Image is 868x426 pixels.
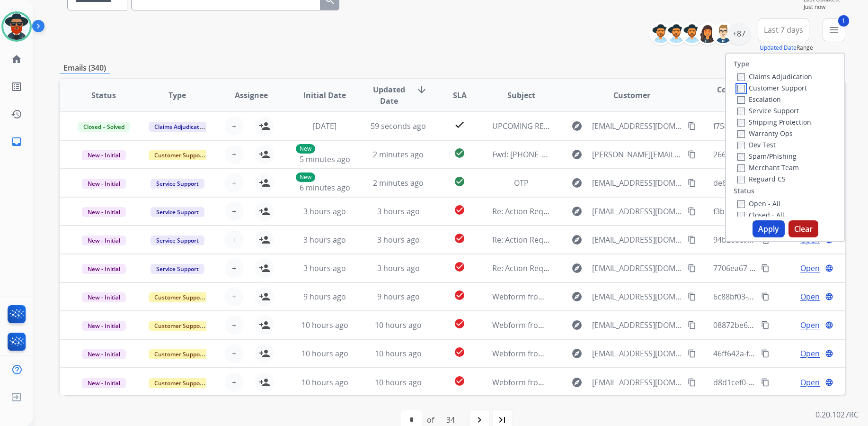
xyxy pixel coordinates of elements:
span: + [232,206,236,217]
span: Customer Support [149,349,210,359]
mat-icon: list_alt [11,81,22,92]
span: 3 hours ago [303,263,346,273]
button: + [225,202,244,221]
input: Shipping Protection [737,119,745,127]
span: OTP [514,178,529,188]
span: + [232,319,236,331]
mat-icon: inbox [11,136,22,147]
p: Emails (340) [60,62,110,74]
label: Closed - All [737,210,784,219]
input: Claims Adjudication [737,73,745,81]
mat-icon: content_copy [688,378,696,387]
input: Merchant Team [737,164,745,172]
input: Service Support [737,108,745,115]
button: + [225,145,244,164]
mat-icon: explore [571,377,583,388]
span: f3bd7721-c0bb-4ac3-bc8f-97b575aa5775 [713,206,857,217]
mat-icon: content_copy [688,122,696,130]
span: Last 7 days [764,28,803,32]
span: d8d1cef0-e87c-431a-940c-ee9b3cf84571 [713,377,855,388]
label: Warranty Ops [737,129,793,138]
mat-icon: person_add [259,206,270,217]
mat-icon: person_add [259,319,270,331]
mat-icon: person_add [259,177,270,189]
mat-icon: content_copy [761,292,770,301]
mat-icon: last_page [496,414,508,426]
div: of [427,414,434,426]
span: Just now [804,3,845,11]
span: [EMAIL_ADDRESS][DOMAIN_NAME] [592,234,682,245]
span: + [232,348,236,359]
span: 46ff642a-f54e-4897-a204-fd766c3dd235 [713,348,853,359]
span: Open [800,377,820,388]
span: 2 minutes ago [373,149,424,160]
span: 94b28ae9-5ccd-49fa-98d2-e52da7ba23b8 [713,235,859,245]
label: Reguard CS [737,174,786,183]
p: New [296,172,315,182]
mat-icon: content_copy [688,207,696,216]
mat-icon: explore [571,206,583,217]
mat-icon: content_copy [761,378,770,387]
button: + [225,230,244,249]
mat-icon: person_add [259,291,270,302]
p: 0.20.1027RC [815,409,859,420]
span: de649e2c-a6ae-4185-99dd-5a007e451426 [713,178,860,188]
button: + [225,316,244,335]
input: Reguard CS [737,176,745,183]
mat-icon: person_add [259,234,270,245]
span: Re: Action Required: You've been assigned a new service order: 01e78799-a827-4c86-956d-fd6772a34e43 [492,263,863,273]
span: + [232,149,236,160]
mat-icon: check_circle [454,147,465,159]
input: Spam/Phishing [737,153,745,161]
label: Dev Test [737,140,776,149]
mat-icon: content_copy [688,179,696,187]
span: Range [760,44,813,52]
span: New - Initial [82,150,126,160]
span: 10 hours ago [375,320,422,330]
mat-icon: content_copy [688,292,696,301]
span: New - Initial [82,207,126,217]
mat-icon: person_add [259,263,270,274]
label: Escalation [737,95,781,104]
span: 5 minutes ago [300,154,350,164]
span: Customer Support [149,150,210,160]
span: [EMAIL_ADDRESS][DOMAIN_NAME] [592,206,682,217]
div: +87 [727,22,750,45]
mat-icon: content_copy [688,150,696,159]
span: UPCOMING REPAIR: Extend Customer [492,121,626,131]
span: Webform from [EMAIL_ADDRESS][DOMAIN_NAME] on [DATE] [492,320,707,330]
span: New - Initial [82,349,126,359]
mat-icon: language [825,264,833,272]
mat-icon: content_copy [761,264,770,272]
span: f75837b8-df27-4d29-93d6-2c5b11af1a4b [713,121,856,131]
span: Type [168,90,186,101]
mat-icon: explore [571,263,583,274]
span: Open [800,291,820,302]
mat-icon: language [825,378,833,387]
span: Closed – Solved [78,122,130,132]
span: Assignee [235,90,268,101]
mat-icon: explore [571,291,583,302]
span: 2 minutes ago [373,178,424,188]
input: Warranty Ops [737,130,745,138]
mat-icon: person_add [259,348,270,359]
span: SLA [453,90,467,101]
span: [EMAIL_ADDRESS][DOMAIN_NAME] [592,348,682,359]
span: 9 hours ago [377,291,420,302]
input: Dev Test [737,142,745,149]
mat-icon: explore [571,348,583,359]
span: Subject [507,90,535,101]
mat-icon: check_circle [454,318,465,329]
button: + [225,259,244,278]
span: 3 hours ago [377,263,420,273]
span: [EMAIL_ADDRESS][DOMAIN_NAME] [592,177,682,189]
button: + [225,344,244,363]
span: Webform from [EMAIL_ADDRESS][DOMAIN_NAME] on [DATE] [492,348,707,359]
span: Customer Support [149,378,210,388]
span: Webform from [EMAIL_ADDRESS][DOMAIN_NAME] on [DATE] [492,291,707,302]
mat-icon: person_add [259,120,270,132]
label: Customer Support [737,83,807,92]
mat-icon: content_copy [761,349,770,358]
span: 3 hours ago [377,206,420,217]
mat-icon: explore [571,319,583,331]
